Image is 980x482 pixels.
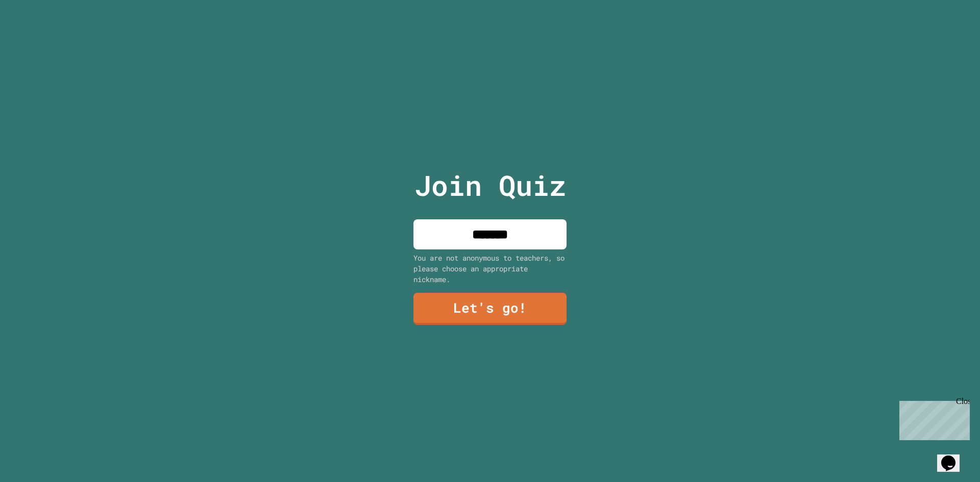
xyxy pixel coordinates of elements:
a: Let's go! [413,293,567,325]
iframe: chat widget [895,397,970,440]
iframe: chat widget [937,441,970,472]
p: Join Quiz [414,164,566,207]
div: You are not anonymous to teachers, so please choose an appropriate nickname. [413,252,567,285]
div: Chat with us now!Close [4,4,70,65]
